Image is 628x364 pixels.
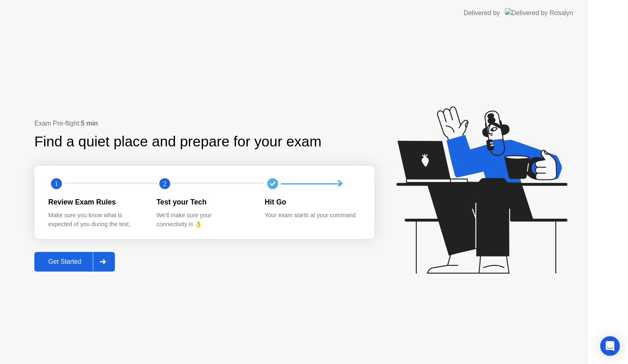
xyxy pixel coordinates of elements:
[265,197,360,207] div: Hit Go
[265,211,360,220] div: Your exam starts at your command
[34,252,115,272] button: Get Started
[163,180,166,188] text: 2
[34,131,323,153] div: Find a quiet place and prepare for your exam
[464,8,500,18] div: Delivered by
[81,120,98,127] b: 5 min
[48,197,144,207] div: Review Exam Rules
[505,8,573,18] img: Delivered by Rosalyn
[600,336,620,356] div: Open Intercom Messenger
[157,211,252,229] div: We’ll make sure your connectivity is 👌
[34,119,375,128] div: Exam Pre-flight:
[48,211,144,229] div: Make sure you know what is expected of you during the test.
[37,258,93,265] div: Get Started
[55,180,58,188] text: 1
[157,197,252,207] div: Test your Tech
